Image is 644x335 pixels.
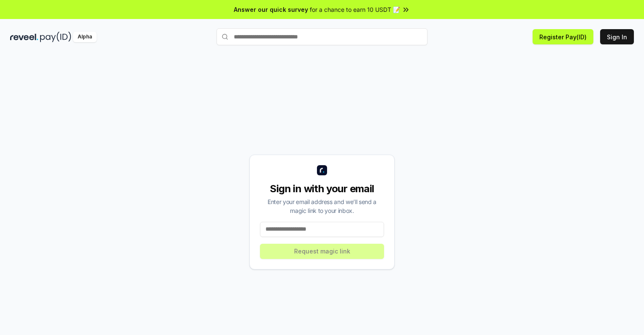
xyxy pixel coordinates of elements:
span: Answer our quick survey [234,5,308,14]
button: Register Pay(ID) [533,29,593,44]
div: Enter your email address and we’ll send a magic link to your inbox. [260,197,384,215]
div: Sign in with your email [260,182,384,196]
img: reveel_dark [10,32,38,42]
span: for a chance to earn 10 USDT 📝 [310,5,400,14]
img: logo_small [317,165,327,175]
div: Alpha [73,32,97,42]
img: pay_id [40,32,71,42]
button: Sign In [600,29,634,44]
